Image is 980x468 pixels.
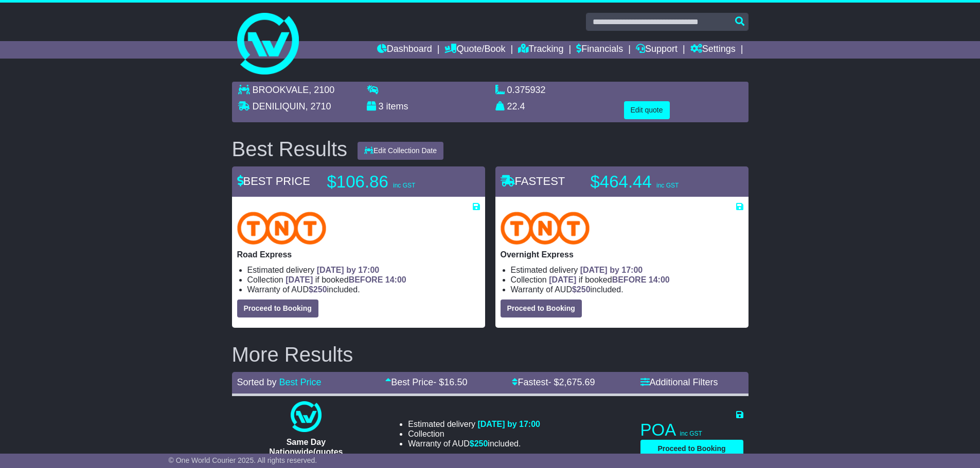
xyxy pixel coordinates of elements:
[612,275,647,284] span: BEFORE
[253,101,306,111] span: DENILIQUIN
[572,285,591,294] span: $
[169,456,317,464] span: © One World Courier 2025. All rights reserved.
[237,299,318,317] button: Proceed to Booking
[656,182,679,189] span: inc GST
[349,275,383,284] span: BEFORE
[247,275,480,285] li: Collection
[408,429,540,439] li: Collection
[474,439,488,448] span: 250
[636,41,678,59] a: Support
[511,265,743,275] li: Estimated delivery
[408,439,540,448] li: Warranty of AUD included.
[253,85,309,95] span: BROOKVALE
[511,275,743,285] li: Collection
[237,377,277,387] span: Sorted by
[640,420,743,440] p: POA
[549,275,576,284] span: [DATE]
[580,266,643,274] span: [DATE] by 17:00
[549,275,669,284] span: if booked
[501,250,743,259] p: Overnight Express
[306,101,331,111] span: , 2710
[559,377,595,387] span: 2,675.69
[512,377,595,387] a: Fastest- $2,675.69
[309,285,327,294] span: $
[237,175,310,188] span: BEST PRICE
[624,101,670,119] button: Edit quote
[279,377,322,387] a: Best Price
[291,401,322,432] img: One World Courier: Same Day Nationwide(quotes take 0.5-1 hour)
[433,377,467,387] span: - $
[385,377,467,387] a: Best Price- $16.50
[518,41,563,59] a: Tracking
[286,275,406,284] span: if booked
[247,265,480,275] li: Estimated delivery
[379,101,384,111] span: 3
[501,299,582,317] button: Proceed to Booking
[237,250,480,259] p: Road Express
[269,438,343,466] span: Same Day Nationwide(quotes take 0.5-1 hour)
[501,175,565,188] span: FASTEST
[501,212,590,245] img: TNT Domestic: Overnight Express
[507,85,546,95] span: 0.375932
[548,377,595,387] span: - $
[690,41,736,59] a: Settings
[408,419,540,429] li: Estimated delivery
[640,377,718,387] a: Additional Filters
[286,275,313,284] span: [DATE]
[247,285,480,294] li: Warranty of AUD included.
[680,430,702,437] span: inc GST
[237,212,327,245] img: TNT Domestic: Road Express
[477,420,540,428] span: [DATE] by 17:00
[511,285,743,294] li: Warranty of AUD included.
[327,172,456,192] p: $106.86
[377,41,432,59] a: Dashboard
[444,377,467,387] span: 16.50
[232,343,749,366] h2: More Results
[309,85,334,95] span: , 2100
[317,266,380,274] span: [DATE] by 17:00
[576,41,623,59] a: Financials
[591,172,719,192] p: $464.44
[640,440,743,458] button: Proceed to Booking
[386,101,408,111] span: items
[385,275,406,284] span: 14:00
[470,439,488,448] span: $
[577,285,591,294] span: 250
[358,142,443,160] button: Edit Collection Date
[313,285,327,294] span: 250
[649,275,670,284] span: 14:00
[507,101,525,111] span: 22.4
[444,41,505,59] a: Quote/Book
[227,138,353,160] div: Best Results
[393,182,415,189] span: inc GST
